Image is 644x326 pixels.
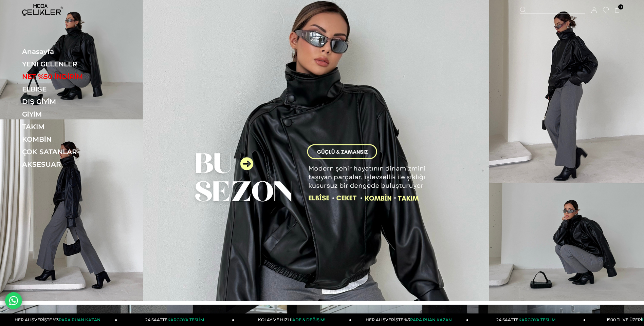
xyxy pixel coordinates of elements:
a: 24 SAATTEKARGOYA TESLİM [117,313,234,326]
a: YENİ GELENLER [22,60,115,68]
span: KARGOYA TESLİM [167,317,204,322]
a: Anasayfa [22,47,115,56]
a: 24 SAATTEKARGOYA TESLİM [468,313,586,326]
span: İADE & DEĞİŞİM! [291,317,325,322]
a: ÇOK SATANLAR [22,148,115,156]
a: KOLAY VE HIZLIİADE & DEĞİŞİM! [234,313,351,326]
a: HER ALIŞVERİŞTE %3PARA PUAN KAZAN [351,313,468,326]
a: KOMBİN [22,135,115,143]
a: NET %50 İNDİRİM [22,73,115,81]
span: PARA PUAN KAZAN [59,317,100,322]
span: KARGOYA TESLİM [518,317,555,322]
a: DIŞ GİYİM [22,98,115,106]
a: ELBİSE [22,85,115,93]
a: AKSESUAR [22,160,115,168]
span: 0 [618,4,623,9]
a: TAKIM [22,123,115,131]
a: 0 [615,8,620,13]
img: logo [22,4,63,16]
span: PARA PUAN KAZAN [410,317,452,322]
a: GİYİM [22,110,115,118]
